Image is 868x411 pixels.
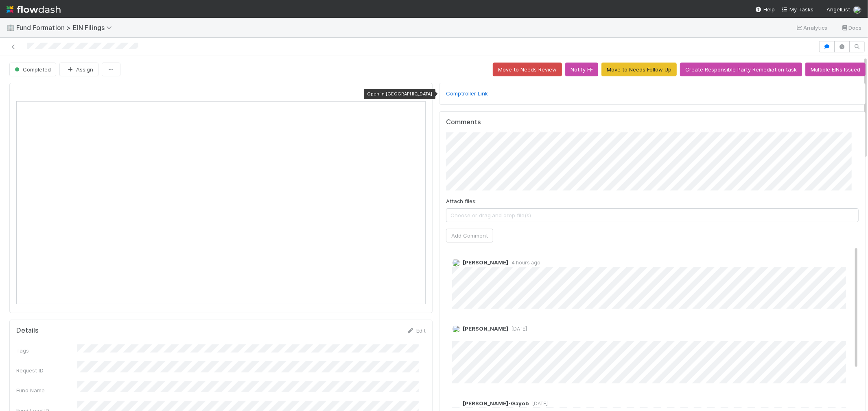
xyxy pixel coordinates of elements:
[446,90,488,97] a: Comptroller Link
[16,327,39,335] h5: Details
[446,197,477,205] label: Attach files:
[565,63,598,76] button: Notify FF
[755,5,775,13] div: Help
[826,6,850,13] span: AngelList
[680,63,802,76] button: Create Responsible Party Remediation task
[452,399,460,407] img: avatar_45aa71e2-cea6-4b00-9298-a0421aa61a2d.png
[13,66,51,73] span: Completed
[407,327,426,334] a: Edit
[463,325,508,332] span: [PERSON_NAME]
[601,63,677,76] button: Move to Needs Follow Up
[452,325,460,333] img: avatar_cbf6e7c1-1692-464b-bc1b-b8582b2cbdce.png
[781,6,813,13] span: My Tasks
[508,326,527,332] span: [DATE]
[9,63,56,76] button: Completed
[781,5,813,13] a: My Tasks
[805,63,866,76] button: Multiple EINs Issued
[59,63,98,76] button: Assign
[463,400,529,407] span: [PERSON_NAME]-Gayob
[16,386,77,394] div: Fund Name
[446,229,493,242] button: Add Comment
[16,366,77,374] div: Request ID
[446,209,858,222] span: Choose or drag and drop file(s)
[16,346,77,355] div: Tags
[841,23,861,32] a: Docs
[796,23,828,32] a: Analytics
[452,259,460,267] img: avatar_892eb56c-5b5a-46db-bf0b-2a9023d0e8f8.png
[529,400,548,407] span: [DATE]
[493,63,562,76] button: Move to Needs Review
[7,24,15,31] span: 🏢
[508,260,540,266] span: 4 hours ago
[7,2,61,16] img: logo-inverted-e16ddd16eac7371096b0.svg
[446,118,859,126] h5: Comments
[16,24,116,32] span: Fund Formation > EIN Filings
[853,6,861,14] img: avatar_cbf6e7c1-1692-464b-bc1b-b8582b2cbdce.png
[463,259,508,266] span: [PERSON_NAME]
